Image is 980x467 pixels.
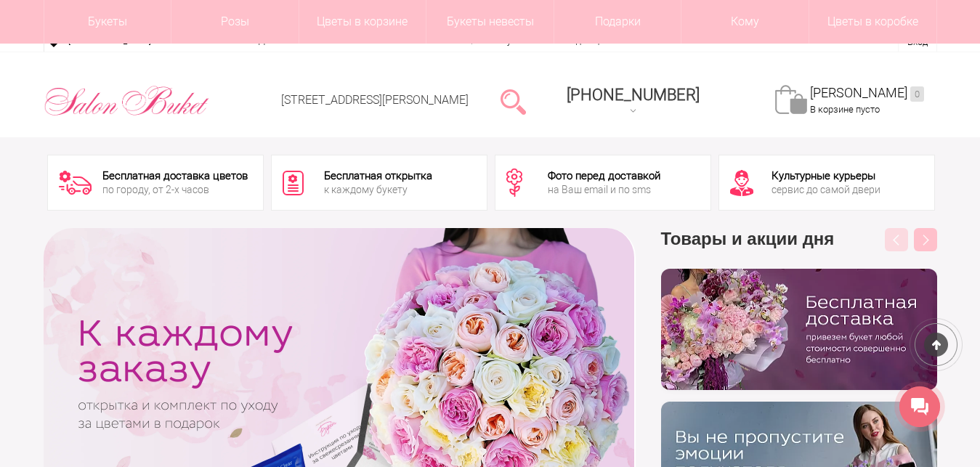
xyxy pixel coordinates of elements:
div: Культурные курьеры [772,171,880,182]
img: hpaj04joss48rwypv6hbykmvk1dj7zyr.png.webp [661,269,937,390]
div: Бесплатная открытка [324,171,432,182]
button: Next [914,228,937,251]
img: Цветы Нижний Новгород [44,82,210,120]
div: по городу, от 2-х часов [102,184,248,195]
div: Фото перед доставкой [548,171,660,182]
a: [STREET_ADDRESS][PERSON_NAME] [281,93,469,107]
span: В корзине пусто [810,104,880,115]
a: [PERSON_NAME] [810,85,924,102]
div: к каждому букету [324,184,432,195]
h3: Товары и акции дня [661,228,937,269]
div: Бесплатная доставка цветов [102,171,248,182]
div: на Ваш email и по sms [548,184,660,195]
div: сервис до самой двери [772,184,880,195]
a: [PHONE_NUMBER] [558,81,708,122]
span: [PHONE_NUMBER] [567,86,700,104]
ins: 0 [910,86,924,102]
